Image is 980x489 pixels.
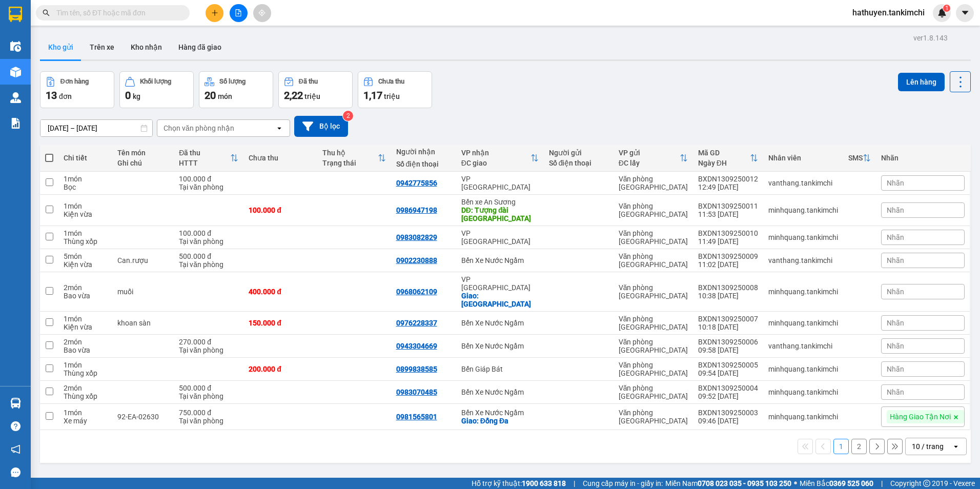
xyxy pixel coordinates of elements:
div: 1 món [64,361,107,369]
div: 09:46 [DATE] [698,417,758,425]
div: 100.000 đ [249,206,312,214]
div: 5 món [64,252,107,260]
span: 13 [46,89,57,101]
div: Văn phòng [GEOGRAPHIC_DATA] [619,384,688,400]
div: BXDN1309250004 [698,384,758,392]
span: Nhãn [887,233,904,241]
input: Select a date range. [40,120,152,136]
span: Nhãn [887,365,904,373]
div: 2 món [64,338,107,346]
span: triệu [384,92,400,100]
img: logo-vxr [9,7,22,22]
span: file-add [235,9,242,16]
div: Đã thu [299,78,318,85]
button: Kho gửi [40,35,81,59]
div: BXDN1309250008 [698,283,758,292]
button: Số lượng20món [199,71,273,108]
img: solution-icon [10,118,21,129]
button: Khối lượng0kg [119,71,194,108]
span: Hàng Giao Tận Nơi [890,412,951,421]
button: Đã thu2,22 triệu [278,71,353,108]
img: icon-new-feature [937,8,947,17]
div: Can.rượu [117,256,169,264]
div: 1 món [64,315,107,323]
div: 92-EA-02630 [117,413,169,421]
button: caret-down [956,4,974,22]
button: Chưa thu1,17 triệu [358,71,432,108]
div: Chi tiết [64,154,107,162]
div: Tên món [117,149,169,157]
div: 1 món [64,175,107,183]
div: Tại văn phòng [179,237,238,246]
div: Bến Xe Nước Ngầm [461,388,539,396]
th: Toggle SortBy [174,145,243,172]
button: Kho nhận [122,35,170,59]
span: Nhãn [887,256,904,264]
div: Tại văn phòng [179,260,238,269]
div: Văn phòng [GEOGRAPHIC_DATA] [619,252,688,269]
div: 0899838585 [396,365,437,373]
span: món [218,92,232,100]
th: Toggle SortBy [843,145,876,172]
div: 0981565801 [396,413,437,421]
span: Nhãn [887,206,904,214]
span: Miền Bắc [800,478,873,489]
img: warehouse-icon [10,67,21,77]
div: VP [GEOGRAPHIC_DATA] [461,229,539,246]
button: Hàng đã giao [170,35,230,59]
span: Nhãn [887,179,904,187]
button: Đơn hàng13đơn [40,71,114,108]
span: Cung cấp máy in - giấy in: [583,478,663,489]
div: Bao vừa [64,292,107,300]
div: Văn phòng [GEOGRAPHIC_DATA] [619,361,688,377]
div: BXDN1309250005 [698,361,758,369]
div: 0943304669 [396,342,437,350]
div: Số lượng [219,78,246,85]
div: 150.000 đ [249,319,312,327]
div: Văn phòng [GEOGRAPHIC_DATA] [619,338,688,354]
div: 500.000 đ [179,384,238,392]
svg: open [952,442,960,451]
img: warehouse-icon [10,41,21,52]
div: Mã GD [698,149,750,157]
div: 2 món [64,283,107,292]
div: Ghi chú [117,159,169,167]
div: Chưa thu [249,154,312,162]
div: Bến xe An Sương [461,198,539,206]
div: Thùng xốp [64,369,107,377]
th: Toggle SortBy [456,145,544,172]
div: SMS [848,154,863,162]
div: 11:53 [DATE] [698,210,758,218]
sup: 2 [343,111,353,121]
div: 1 món [64,202,107,210]
div: 0942775856 [396,179,437,187]
div: Bến Xe Nước Ngầm [461,342,539,350]
button: Lên hàng [898,73,945,91]
div: BXDN1309250012 [698,175,758,183]
div: minhquang.tankimchi [768,288,838,296]
div: Trạng thái [322,159,378,167]
div: vanthang.tankimchi [768,179,838,187]
div: 10 / trang [912,441,944,452]
div: Đơn hàng [60,78,89,85]
div: 500.000 đ [179,252,238,260]
div: Văn phòng [GEOGRAPHIC_DATA] [619,409,688,425]
div: BXDN1309250010 [698,229,758,237]
span: notification [11,444,21,454]
span: 1 [945,5,948,12]
div: BXDN1309250009 [698,252,758,260]
span: Miền Nam [665,478,791,489]
strong: 0708 023 035 - 0935 103 250 [698,479,791,487]
div: 270.000 đ [179,338,238,346]
div: Giao: Đống Đa [461,417,539,425]
div: Bến Giáp Bát [461,365,539,373]
div: 0968062109 [396,288,437,296]
div: Thu hộ [322,149,378,157]
span: đơn [59,92,72,100]
div: 2 món [64,384,107,392]
span: 2,22 [284,89,303,101]
button: plus [206,4,223,22]
span: caret-down [961,8,970,17]
span: Nhãn [887,342,904,350]
strong: 1900 633 818 [522,479,566,487]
